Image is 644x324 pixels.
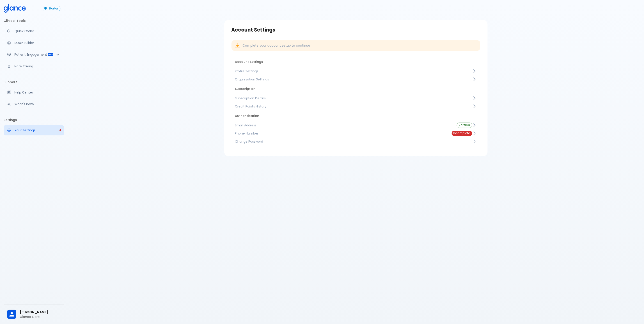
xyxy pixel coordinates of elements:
[14,90,60,95] p: Help Center
[47,7,60,10] span: Starter
[235,131,445,136] span: Phone Number
[231,67,480,75] a: Profile Settings
[4,307,64,322] div: [PERSON_NAME]Glance Care
[4,87,64,97] a: Get help from our support team
[14,64,60,68] p: Note Taking
[243,43,310,48] p: Complete your account setup to continue
[43,6,60,11] button: Starter
[235,123,449,128] span: Email Address
[452,132,472,135] span: Incomplete
[4,114,64,125] li: Settings
[231,102,480,110] a: Credit Points History
[4,99,64,109] div: Recent updates and feature releases
[231,137,480,146] a: Change Password
[231,110,480,121] li: Authentication
[235,77,472,82] span: Organization Settings
[4,50,64,59] div: Patient Reports & Referrals
[235,96,472,100] span: Subscription Details
[231,83,480,94] li: Subscription
[4,77,64,87] li: Support
[4,125,64,135] a: Please complete account setup
[231,121,480,129] a: Email AddressVerified
[4,26,64,36] a: Moramiz: Find ICD10AM codes instantly
[231,75,480,83] a: Organization Settings
[235,139,472,144] span: Change Password
[14,128,60,132] p: Your Settings
[235,104,472,109] span: Credit Points History
[231,94,480,102] a: Subscription Details
[4,15,64,26] li: Clinical Tools
[235,69,472,73] span: Profile Settings
[4,38,64,48] a: Docugen: Compose a clinical documentation in seconds
[14,41,60,45] p: SOAP Builder
[231,56,480,67] li: Account Settings
[14,29,60,33] p: Quick Coder
[457,123,472,127] span: Verified
[14,102,60,106] p: What's new?
[20,315,60,319] p: Glance Care
[20,310,60,315] span: [PERSON_NAME]
[231,129,480,137] a: Phone NumberIncomplete
[43,6,64,11] a: Click to view or change your subscription
[14,52,48,57] p: Patient Engagement
[4,61,64,71] a: Advanced note-taking
[231,27,480,33] h3: Account Settings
